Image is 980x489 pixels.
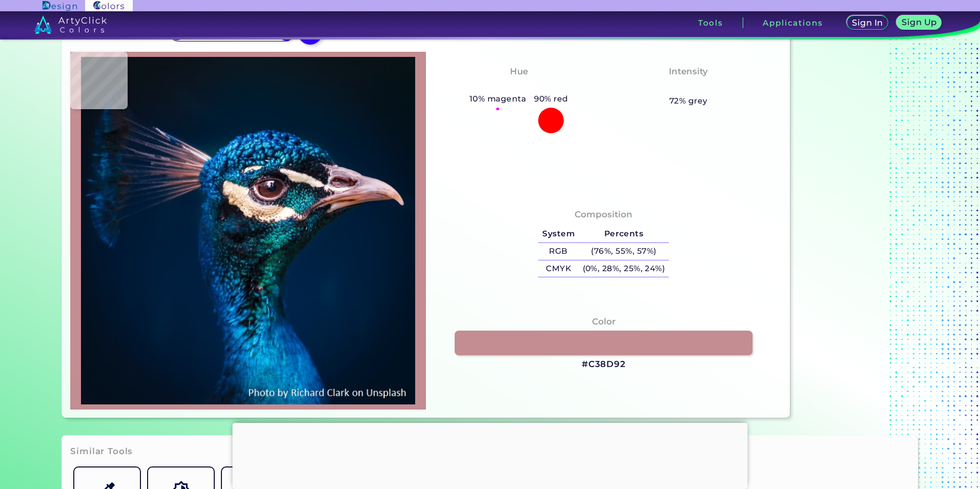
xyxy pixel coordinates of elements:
[579,260,669,277] h5: (0%, 28%, 25%, 24%)
[763,19,823,27] h3: Applications
[592,314,616,329] h4: Color
[538,260,578,277] h5: CMYK
[34,15,107,34] img: logo_artyclick_colors_white.svg
[899,16,940,29] a: Sign Up
[43,1,77,11] img: ArtyClick Design logo
[465,92,530,106] h5: 10% magenta
[669,80,708,93] h3: Pastel
[538,243,578,260] h5: RGB
[510,64,528,79] h4: Hue
[579,243,669,260] h5: (76%, 55%, 57%)
[669,64,708,79] h4: Intensity
[853,19,881,27] h5: Sign In
[233,423,748,486] iframe: Advertisement
[530,92,573,106] h5: 90% red
[669,94,708,108] h5: 72% grey
[698,19,723,27] h3: Tools
[505,80,533,93] h3: Red
[70,445,133,458] h3: Similar Tools
[575,207,632,222] h4: Composition
[849,16,887,29] a: Sign In
[582,358,626,371] h3: #C38D92
[75,57,421,404] img: img_pavlin.jpg
[579,226,669,242] h5: Percents
[538,226,578,242] h5: System
[903,18,935,26] h5: Sign Up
